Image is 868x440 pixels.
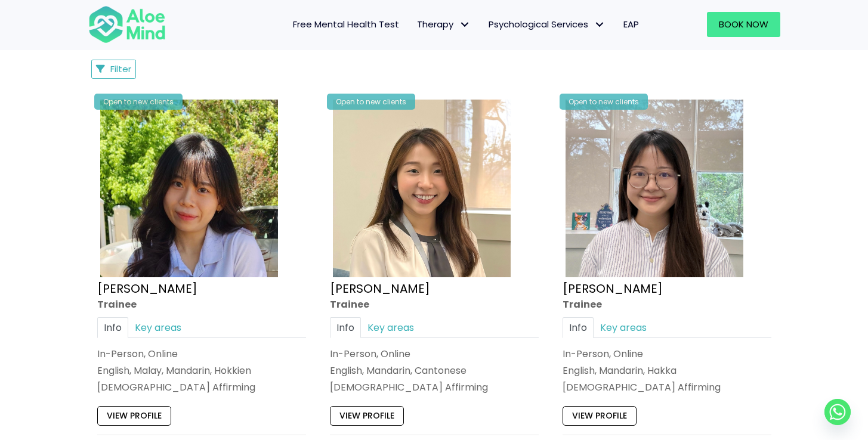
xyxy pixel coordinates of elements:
[91,60,137,79] button: Filter Listings
[330,406,404,425] a: View profile
[97,280,197,296] a: [PERSON_NAME]
[128,317,188,338] a: Key areas
[707,12,780,37] a: Book Now
[563,280,663,296] a: [PERSON_NAME]
[563,364,771,377] p: English, Mandarin, Hakka
[97,297,306,311] div: Trainee
[456,16,474,33] span: Therapy: submenu
[563,347,771,361] div: In-Person, Online
[88,5,166,44] img: Aloe mind Logo
[97,347,306,361] div: In-Person, Online
[330,317,361,338] a: Info
[560,94,648,110] div: Open to new clients
[563,317,594,338] a: Info
[563,297,771,311] div: Trainee
[100,100,278,277] img: Aloe Mind Profile Pic – Christie Yong Kar Xin
[417,18,471,30] span: Therapy
[591,16,608,33] span: Psychological Services: submenu
[97,364,306,377] p: English, Malay, Mandarin, Hokkien
[489,18,606,30] span: Psychological Services
[284,12,408,37] a: Free Mental Health Test
[94,94,183,110] div: Open to new clients
[330,364,539,377] p: English, Mandarin, Cantonese
[824,399,851,425] a: Whatsapp
[361,317,421,338] a: Key areas
[566,100,743,277] img: IMG_3049 – Joanne Lee
[110,63,131,75] span: Filter
[719,18,768,30] span: Book Now
[563,406,637,425] a: View profile
[293,18,399,30] span: Free Mental Health Test
[330,347,539,361] div: In-Person, Online
[563,380,771,394] div: [DEMOGRAPHIC_DATA] Affirming
[408,12,480,37] a: TherapyTherapy: submenu
[330,380,539,394] div: [DEMOGRAPHIC_DATA] Affirming
[330,297,539,311] div: Trainee
[480,12,614,37] a: Psychological ServicesPsychological Services: submenu
[97,380,306,394] div: [DEMOGRAPHIC_DATA] Affirming
[181,12,648,37] nav: Menu
[333,100,511,277] img: IMG_1660 – Tracy Kwah
[97,406,171,425] a: View profile
[594,317,653,338] a: Key areas
[97,317,128,338] a: Info
[330,280,430,296] a: [PERSON_NAME]
[623,18,639,30] span: EAP
[327,94,415,110] div: Open to new clients
[614,12,648,37] a: EAP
